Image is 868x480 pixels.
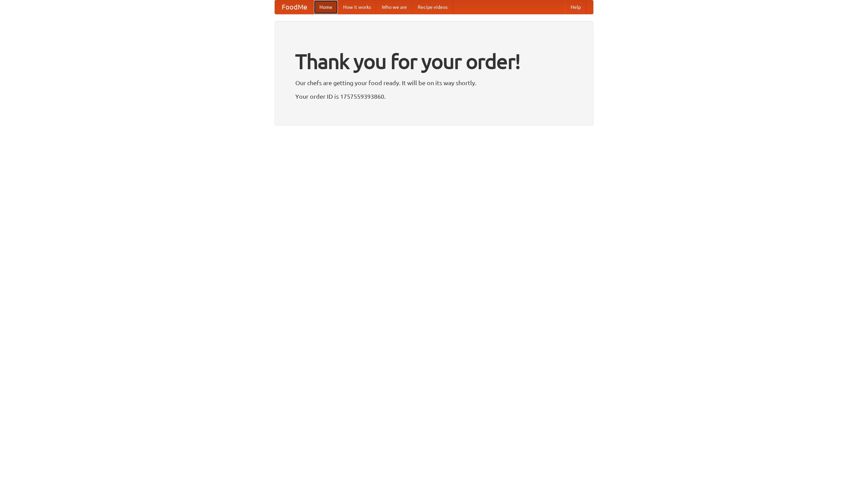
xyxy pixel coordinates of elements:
[338,0,376,14] a: How it works
[295,91,573,101] p: Your order ID is 1757559393860.
[275,0,314,14] a: FoodMe
[376,0,412,14] a: Who we are
[295,45,573,78] h1: Thank you for your order!
[295,78,573,88] p: Our chefs are getting your food ready. It will be on its way shortly.
[412,0,453,14] a: Recipe videos
[565,0,586,14] a: Help
[314,0,338,14] a: Home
